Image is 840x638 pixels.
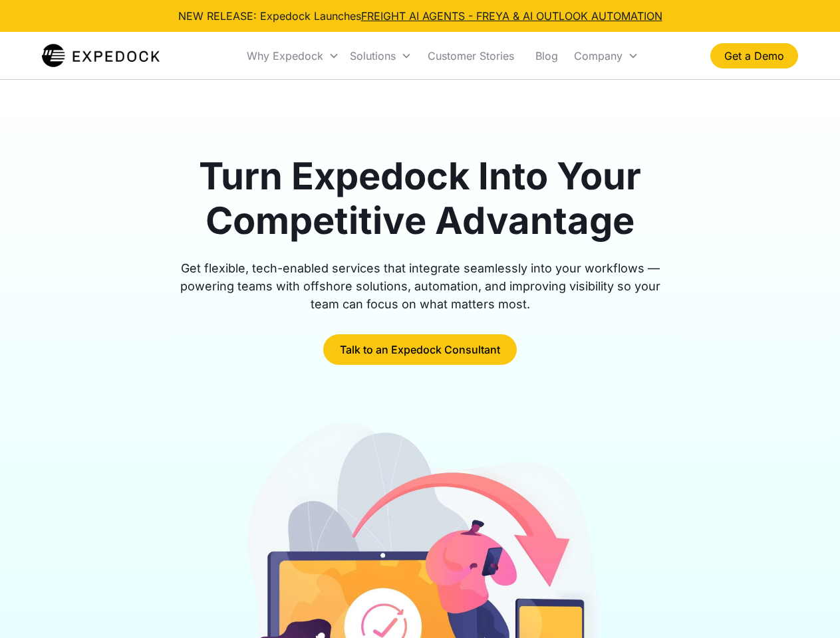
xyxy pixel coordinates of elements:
[42,43,160,69] a: home
[42,43,160,69] img: Expedock Logo
[241,33,345,78] div: Why Expedock
[574,49,623,62] div: Company
[773,574,840,638] iframe: Chat Widget
[710,43,798,68] a: Get a Demo
[350,49,396,62] div: Solutions
[323,334,517,365] a: Talk to an Expedock Consultant
[247,49,323,62] div: Why Expedock
[178,8,662,24] div: NEW RELEASE: Expedock Launches
[525,33,569,78] a: Blog
[569,33,644,78] div: Company
[417,33,525,78] a: Customer Stories
[345,33,417,78] div: Solutions
[165,259,676,313] div: Get flexible, tech-enabled services that integrate seamlessly into your workflows — powering team...
[361,9,662,23] a: FREIGHT AI AGENTS - FREYA & AI OUTLOOK AUTOMATION
[165,154,676,243] h1: Turn Expedock Into Your Competitive Advantage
